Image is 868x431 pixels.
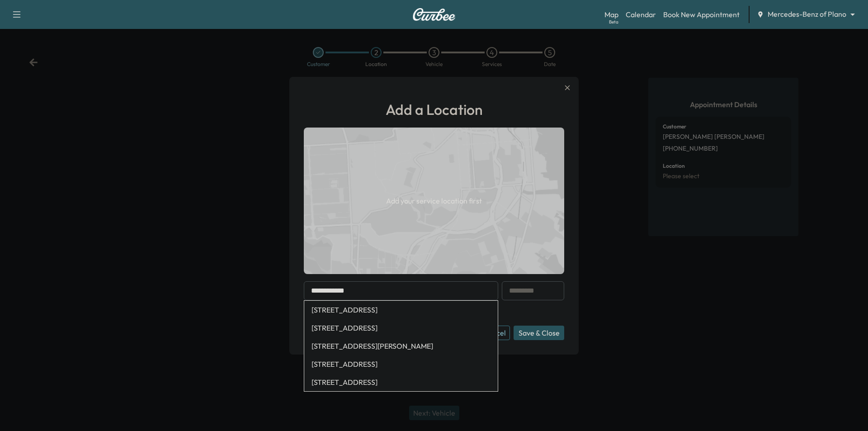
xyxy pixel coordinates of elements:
h1: Add your service location first [386,195,482,206]
li: [STREET_ADDRESS][PERSON_NAME] [304,337,498,355]
a: Book New Appointment [663,9,740,20]
h1: Add a Location [304,99,564,120]
span: Mercedes-Benz of Plano [768,9,846,19]
a: Calendar [626,9,656,20]
a: MapBeta [604,9,618,20]
li: [STREET_ADDRESS] [304,319,498,337]
li: [STREET_ADDRESS] [304,301,498,319]
img: empty-map-CL6vilOE.png [304,128,564,274]
img: Curbee Logo [412,8,456,21]
li: [STREET_ADDRESS] [304,355,498,373]
li: [STREET_ADDRESS] [304,373,498,391]
div: Beta [609,19,618,25]
button: Save & Close [514,326,564,340]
